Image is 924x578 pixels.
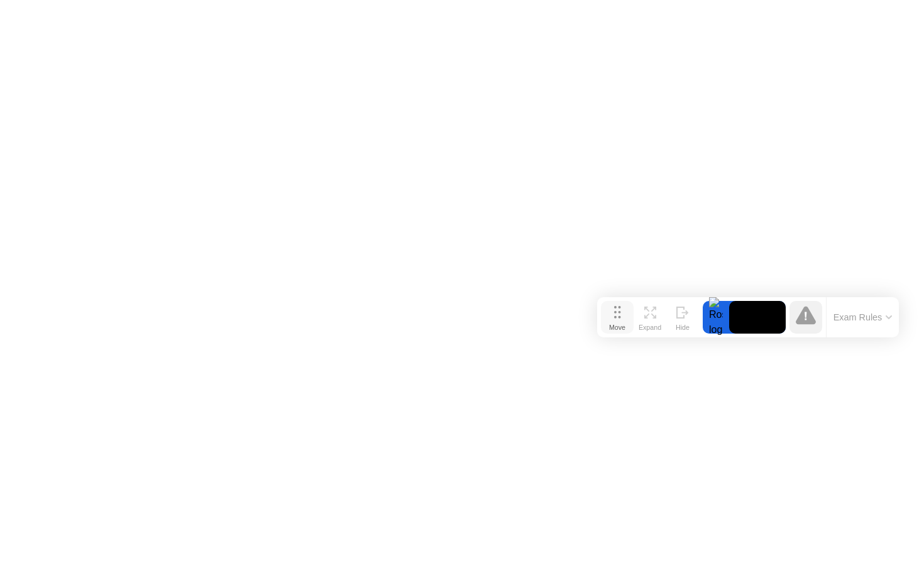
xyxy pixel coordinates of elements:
button: Hide [666,301,699,334]
div: Expand [639,324,661,331]
button: Expand [634,301,666,334]
button: Move [601,301,634,334]
div: Hide [676,324,690,331]
button: Exam Rules [830,312,896,323]
div: Move [609,324,625,331]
